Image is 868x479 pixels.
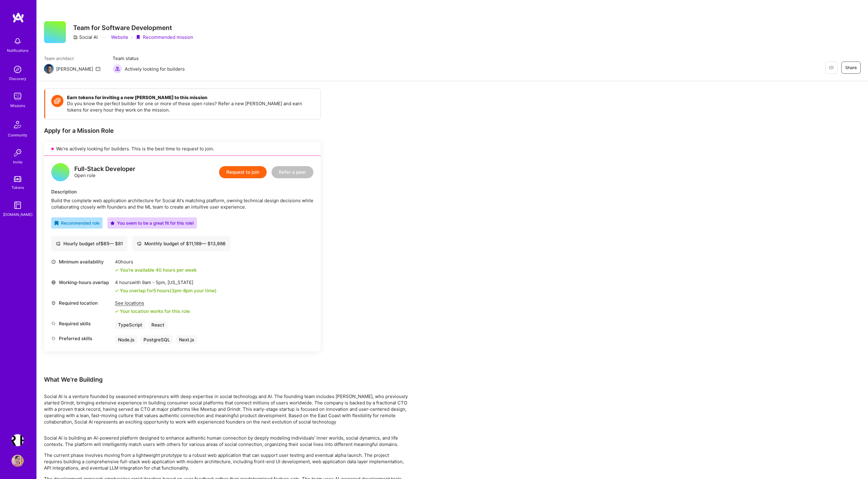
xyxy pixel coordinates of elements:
[51,335,112,342] div: Preferred skills
[51,336,56,341] i: icon Tag
[51,95,63,107] img: Token icon
[272,166,313,178] button: Refer a peer
[51,259,112,265] div: Minimum availability
[140,335,173,344] div: PostgreSQL
[51,197,313,210] div: Build the complete web application architecture for Social AI's matching platform, owning technic...
[96,66,100,71] i: icon Mail
[12,147,24,159] img: Invite
[44,127,321,135] div: Apply for a Mission Role
[12,35,24,47] img: bell
[115,300,190,306] div: See locations
[73,35,78,40] i: icon CompanyGray
[131,34,133,40] div: ·
[12,63,24,75] img: discovery
[115,267,197,273] div: You're available 40 hours per week
[845,65,857,71] span: Share
[113,64,122,74] img: Actively looking for builders
[8,132,27,138] div: Community
[9,75,26,82] div: Discovery
[12,434,24,446] img: Terr.ai: Building an Innovative Real Estate Platform
[44,64,54,74] img: Team Architect
[115,320,145,329] div: TypeScript
[10,434,25,446] a: Terr.ai: Building an Innovative Real Estate Platform
[51,300,112,306] div: Required location
[841,62,861,74] button: Share
[110,34,128,40] a: Website
[10,102,25,109] div: Missions
[54,221,59,225] i: icon RecommendedBadge
[44,435,408,447] p: Social AI is building an AI-powered platform designed to enhance authentic human connection by de...
[56,241,60,246] i: icon Cash
[136,34,193,40] div: Recommended mission
[120,287,217,294] div: You overlap for 5 hours ( your time)
[51,280,56,285] i: icon World
[44,393,408,425] p: Social AI is a venture founded by seasoned entrepreneurs with deep expertise in social technology...
[67,100,314,113] p: Do you know the perfect builder for one or more of these open roles? Refer a new [PERSON_NAME] an...
[74,166,135,172] div: Full-Stack Developer
[14,176,21,182] img: tokens
[219,166,267,178] button: Request to join
[44,376,408,384] div: What We're Building
[56,240,123,247] div: Hourly budget of $ 65 — $ 81
[51,321,56,326] i: icon Tag
[829,65,834,70] i: icon EyeClosed
[73,24,193,32] h3: Team for Software Development
[10,455,25,467] a: User Avatar
[141,280,167,285] span: 9am - 5pm ,
[137,240,226,247] div: Monthly budget of $ 11,189 — $ 13,986
[12,90,24,102] img: teamwork
[115,289,119,293] i: icon Check
[125,66,185,72] span: Actively looking for builders
[51,301,56,305] i: icon Location
[115,308,190,314] div: Your location works for this role
[51,260,56,264] i: icon Clock
[44,55,100,62] span: Team architect
[115,335,137,344] div: Node.js
[115,310,119,313] i: icon Check
[44,452,408,471] p: The current phase involves moving from a lightweight prototype to a robust web application that c...
[171,288,193,293] span: 3pm - 8pm
[51,320,112,327] div: Required skills
[12,184,24,191] div: Tokens
[115,268,119,272] i: icon Check
[113,55,185,62] span: Team status
[7,47,29,54] div: Notifications
[115,279,217,286] div: 4 hours with [US_STATE]
[51,279,112,286] div: Working-hours overlap
[74,166,135,179] div: Open role
[137,241,141,246] i: icon Cash
[67,95,314,100] h4: Earn tokens for inviting a new [PERSON_NAME] to this mission
[13,159,22,165] div: Invite
[73,34,98,40] div: Social AI
[110,221,115,225] i: icon PurpleStar
[51,189,313,195] div: Description
[136,35,140,40] i: icon PurpleRibbon
[12,12,24,23] img: logo
[176,335,197,344] div: Next.js
[12,455,24,467] img: User Avatar
[110,220,194,226] div: You seem to be a great fit for this role!
[12,199,24,211] img: guide book
[115,259,197,265] div: 40 hours
[54,220,100,226] div: Recommended role
[56,66,93,72] div: [PERSON_NAME]
[3,211,32,218] div: [DOMAIN_NAME]
[10,117,25,132] img: Community
[44,142,321,156] div: We’re actively looking for builders. This is the best time to request to join.
[148,320,167,329] div: React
